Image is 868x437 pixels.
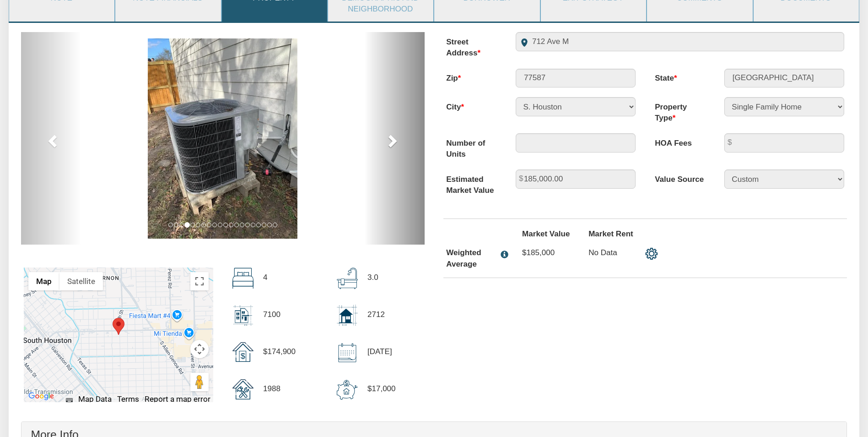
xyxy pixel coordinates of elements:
[113,318,124,335] div: Marker
[117,394,139,404] a: Terms (opens in new tab)
[232,379,254,399] img: year_built.svg
[59,272,103,290] button: Show satellite imagery
[232,305,254,326] img: lot_size.svg
[512,229,579,240] label: Market Value
[263,379,280,399] p: 1988
[26,390,56,402] a: Open this area in Google Maps (opens a new window)
[145,394,210,404] a: Report a map error
[337,305,358,326] img: home_size.svg
[446,247,496,270] div: Weighted Average
[263,305,280,325] p: 7100
[645,247,658,260] img: settings.png
[437,32,506,59] label: Street Address
[337,342,358,364] img: sold_date.svg
[367,379,396,399] p: $17,000
[26,390,56,402] img: Google
[337,379,358,401] img: down_payment.svg
[645,133,715,149] label: HOA Fees
[190,373,209,391] button: Drag Pegman onto the map to open Street View
[645,169,715,185] label: Value Source
[367,268,378,288] p: 3.0
[367,305,385,325] p: 2712
[337,268,358,289] img: bath.svg
[232,342,254,362] img: sold_price.svg
[437,97,506,113] label: City
[437,169,506,196] label: Estimated Market Value
[645,97,715,124] label: Property Type
[645,69,715,84] label: State
[579,229,645,240] label: Market Rent
[78,396,112,402] button: Map Data
[148,38,297,238] img: 583110
[437,133,506,160] label: Number of Units
[437,69,506,84] label: Zip
[588,247,636,258] p: No Data
[522,247,569,258] p: $185,000
[232,268,254,289] img: beds.svg
[367,342,392,362] p: [DATE]
[66,396,72,402] button: Keyboard shortcuts
[190,340,209,358] button: Map camera controls
[190,272,209,290] button: Toggle fullscreen view
[263,342,296,362] p: $174,900
[263,268,268,288] p: 4
[28,272,59,290] button: Show street map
